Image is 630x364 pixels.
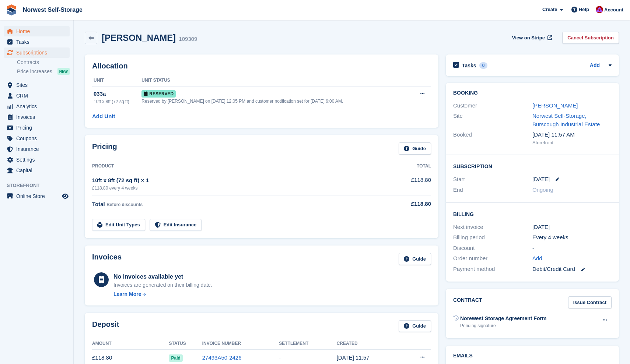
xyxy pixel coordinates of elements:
[453,90,612,96] h2: Booking
[20,4,85,16] a: Norwest Self-Storage
[399,320,431,332] a: Guide
[106,202,143,207] span: Before discounts
[453,175,532,184] div: Start
[94,90,141,98] div: 033a
[4,191,70,201] a: menu
[532,113,600,127] a: Norwest Self-Storage, Burscough Industrial Estate
[16,91,60,101] span: CRM
[16,26,60,36] span: Home
[4,112,70,122] a: menu
[16,47,60,58] span: Subscriptions
[532,223,612,232] div: [DATE]
[4,165,70,176] a: menu
[4,101,70,112] a: menu
[4,47,70,58] a: menu
[453,131,532,146] div: Booked
[596,6,603,13] img: Daniel Grensinger
[590,61,600,70] a: Add
[113,281,212,289] div: Invoices are generated on their billing date.
[604,6,623,14] span: Account
[4,91,70,101] a: menu
[202,338,279,350] th: Invoice Number
[16,165,60,176] span: Capital
[453,233,532,242] div: Billing period
[4,123,70,133] a: menu
[92,201,105,207] span: Total
[169,354,182,362] span: Paid
[453,296,482,308] h2: Contract
[16,101,60,112] span: Analytics
[460,315,546,322] div: Norewest Storage Agreement Form
[141,75,410,86] th: Unit Status
[379,172,431,195] td: £118.80
[532,244,612,252] div: -
[399,142,431,155] a: Guide
[17,68,52,75] span: Price increases
[453,223,532,232] div: Next invoice
[532,102,578,109] a: [PERSON_NAME]
[568,296,612,308] a: Issue Contract
[379,200,431,208] div: £118.80
[141,90,176,98] span: Reserved
[479,62,488,69] div: 0
[542,6,557,13] span: Create
[92,320,119,332] h2: Deposit
[92,185,379,191] div: £118.80 every 4 weeks
[16,155,60,165] span: Settings
[16,112,60,122] span: Invoices
[379,160,431,172] th: Total
[532,233,612,242] div: Every 4 weeks
[16,144,60,154] span: Insurance
[92,176,379,185] div: 10ft x 8ft (72 sq ft) × 1
[462,62,476,69] h2: Tasks
[532,265,612,273] div: Debit/Credit Card
[6,4,17,15] img: stora-icon-8386f47178a22dfd0bd8f6a31ec36ba5ce8667c1dd55bd0f319d3a0aa187defe.svg
[4,144,70,154] a: menu
[453,112,532,128] div: Site
[279,338,336,350] th: Settlement
[102,33,176,43] h2: [PERSON_NAME]
[57,68,70,75] div: NEW
[61,192,70,201] a: Preview store
[92,62,431,70] h2: Allocation
[532,254,542,263] a: Add
[17,59,70,66] a: Contracts
[92,160,379,172] th: Product
[92,112,115,121] a: Add Unit
[94,98,141,105] div: 10ft x 8ft (72 sq ft)
[113,290,212,298] a: Learn More
[92,338,169,350] th: Amount
[453,210,612,218] h2: Billing
[92,142,117,155] h2: Pricing
[150,219,202,231] a: Edit Insurance
[453,186,532,194] div: End
[113,272,212,281] div: No invoices available yet
[512,34,545,42] span: View on Stripe
[92,253,122,265] h2: Invoices
[460,322,546,329] div: Pending signature
[337,354,370,361] time: 2025-09-20 10:57:25 UTC
[202,354,242,361] a: 27493A50-2426
[532,139,612,146] div: Storefront
[92,219,145,231] a: Edit Unit Types
[399,253,431,265] a: Guide
[141,98,410,105] div: Reserved by [PERSON_NAME] on [DATE] 12:05 PM and customer notification set for [DATE] 6:00 AM.
[4,80,70,90] a: menu
[4,133,70,144] a: menu
[532,175,550,184] time: 2025-09-26 00:00:00 UTC
[179,35,197,43] div: 109309
[113,290,141,298] div: Learn More
[16,123,60,133] span: Pricing
[4,155,70,165] a: menu
[16,191,60,201] span: Online Store
[4,37,70,47] a: menu
[532,187,553,193] span: Ongoing
[453,244,532,252] div: Discount
[509,32,554,44] a: View on Stripe
[92,75,141,86] th: Unit
[17,67,70,75] a: Price increases NEW
[16,133,60,144] span: Coupons
[453,353,612,359] h2: Emails
[453,254,532,263] div: Order number
[579,6,589,13] span: Help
